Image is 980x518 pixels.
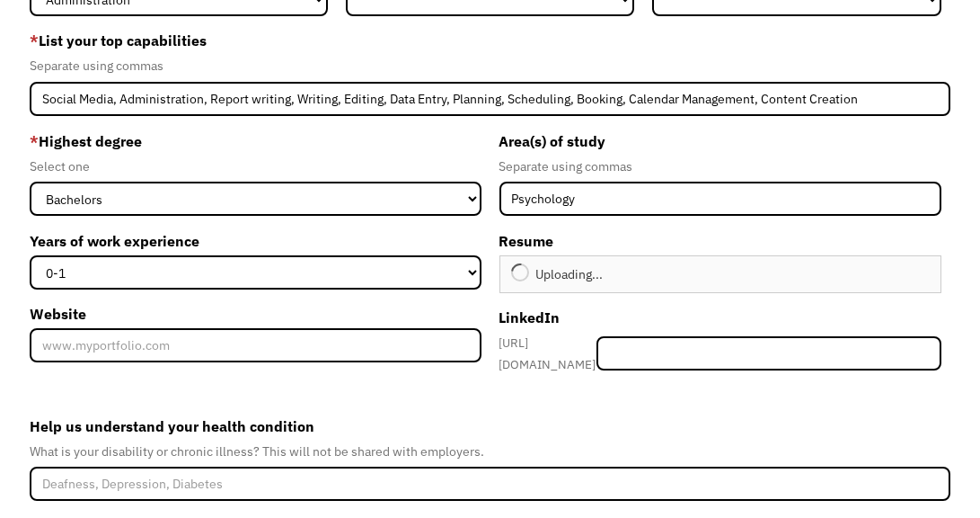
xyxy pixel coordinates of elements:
input: Deafness, Depression, Diabetes [30,467,951,501]
label: Help us understand your health condition [30,412,951,441]
label: List your top capabilities [30,26,951,55]
div: Uploading... [536,263,604,285]
label: Resume [499,227,942,255]
div: What is your disability or chronic illness? This will not be shared with employers. [30,441,951,462]
label: Website [30,299,481,328]
label: Area(s) of study [499,127,942,156]
label: Years of work experience [30,227,481,255]
input: www.myportfolio.com [30,328,481,362]
div: Separate using commas [30,55,951,76]
label: Highest degree [30,127,481,156]
div: Separate using commas [499,156,942,177]
label: LinkedIn [499,303,942,332]
div: Select one [30,156,481,177]
input: Anthropology, Education [499,182,942,216]
input: Videography, photography, accounting [30,82,951,116]
div: [URL][DOMAIN_NAME] [499,332,596,375]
